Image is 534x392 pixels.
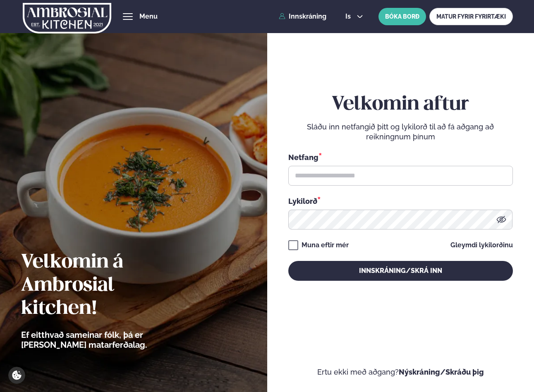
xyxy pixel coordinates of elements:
a: MATUR FYRIR FYRIRTÆKI [429,8,513,25]
p: Ertu ekki með aðgang? [288,367,513,377]
h2: Velkomin á Ambrosial kitchen! [21,251,193,320]
a: Innskráning [279,13,326,20]
img: logo [23,1,111,35]
a: Gleymdi lykilorðinu [450,242,513,249]
a: Cookie settings [8,367,25,384]
button: BÓKA BORÐ [378,8,426,25]
span: is [345,13,353,20]
button: hamburger [123,12,133,22]
h2: Velkomin aftur [288,93,513,116]
p: Ef eitthvað sameinar fólk, þá er [PERSON_NAME] matarferðalag. [21,330,193,350]
button: Innskráning/Skrá inn [288,261,513,281]
p: Sláðu inn netfangið þitt og lykilorð til að fá aðgang að reikningnum þínum [288,122,513,142]
a: Nýskráning/Skráðu þig [399,368,484,376]
button: is [339,13,370,20]
div: Lykilorð [288,196,513,206]
div: Netfang [288,152,513,163]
